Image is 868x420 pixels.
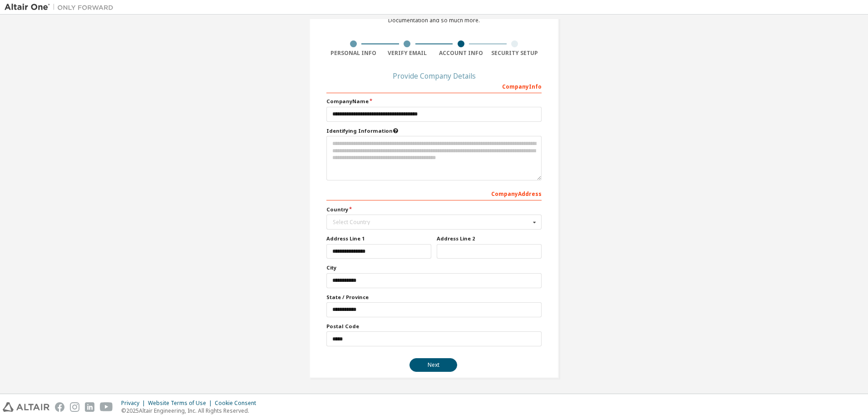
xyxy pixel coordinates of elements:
div: Security Setup [488,50,542,57]
div: Cookie Consent [215,400,261,407]
img: Altair One [5,3,118,12]
label: Address Line 2 [437,235,542,242]
div: Personal Info [326,50,380,57]
div: Select Country [333,220,530,225]
div: Privacy [121,400,148,407]
div: Verify Email [380,50,434,57]
button: Next [409,358,457,372]
div: Company Address [326,186,542,200]
div: Website Terms of Use [148,400,215,407]
div: Account Info [434,50,488,57]
label: Postal Code [326,323,542,330]
img: facebook.svg [55,402,64,412]
img: instagram.svg [70,402,79,412]
label: Company Name [326,98,542,105]
p: © 2025 Altair Engineering, Inc. All Rights Reserved. [121,407,261,415]
label: Please provide any information that will help our support team identify your company. Email and n... [326,127,542,135]
label: Country [326,206,542,213]
img: youtube.svg [100,402,113,412]
img: linkedin.svg [85,402,94,412]
div: Provide Company Details [326,73,542,79]
label: Address Line 1 [326,235,431,242]
label: State / Province [326,294,542,301]
img: altair_logo.svg [3,402,49,412]
div: Company Info [326,79,542,93]
label: City [326,264,542,271]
